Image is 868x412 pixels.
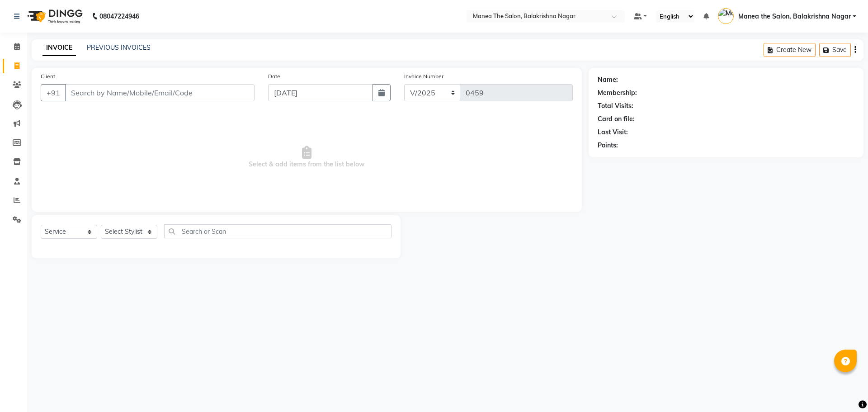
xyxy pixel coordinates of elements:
a: INVOICE [42,40,76,56]
span: Select & add items from the list below [41,112,573,203]
input: Search or Scan [164,224,392,238]
div: Name: [598,75,618,85]
button: Create New [764,43,816,57]
iframe: chat widget [830,376,859,403]
img: logo [23,4,85,29]
label: Client [41,72,55,81]
button: +91 [41,84,66,101]
div: Membership: [598,88,637,98]
button: Save [819,43,851,57]
a: PREVIOUS INVOICES [87,43,151,52]
label: Invoice Number [404,72,443,81]
label: Date [268,72,280,81]
div: Card on file: [598,114,635,124]
span: Manea the Salon, Balakrishna Nagar [738,12,851,21]
input: Search by Name/Mobile/Email/Code [65,84,255,101]
div: Last Visit: [598,128,628,137]
b: 08047224946 [99,4,139,29]
div: Points: [598,141,618,150]
div: Total Visits: [598,101,633,111]
img: Manea the Salon, Balakrishna Nagar [718,8,734,24]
